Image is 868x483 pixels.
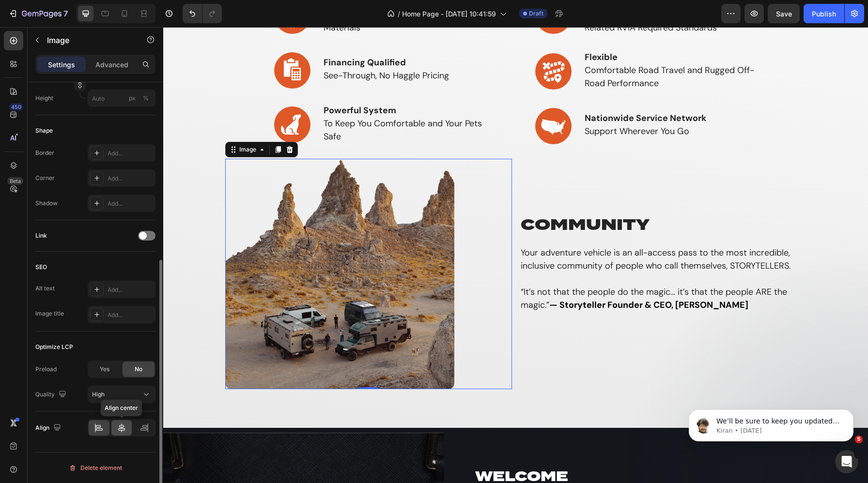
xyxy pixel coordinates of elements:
button: Save [768,4,800,23]
p: WELCOME [312,440,680,458]
p: 7 [63,8,68,19]
div: Delete element [69,462,122,474]
p: Advanced [95,60,128,70]
button: % [126,92,138,104]
div: Add... [108,174,153,183]
div: Preload [35,365,57,374]
div: Add... [108,311,153,319]
label: Height [35,94,53,103]
div: px [129,94,136,103]
span: High [92,391,105,398]
div: Undo/Redo [183,4,222,23]
p: community [357,187,642,208]
span: 5 [855,436,863,443]
iframe: Intercom live chat [835,450,858,473]
div: Image [74,118,95,127]
button: Publish [804,4,844,23]
div: Add... [108,199,153,208]
iframe: Design area [163,27,868,483]
div: Shadow [35,199,58,208]
input: px% [88,90,155,107]
div: Add... [108,149,153,158]
img: Icon-Map.svg [372,81,408,117]
div: Corner [35,174,55,182]
img: Storyteller_Camping_Off-Grid.webp [62,132,292,362]
div: Publish [812,9,836,19]
div: Rich Text Editor. Editing area: main [356,218,643,286]
div: Add... [108,286,153,294]
div: Link [35,231,47,240]
p: ⁠⁠⁠⁠⁠⁠⁠ Support Wherever You Go [421,85,543,111]
div: Beta [7,177,23,185]
div: Alt text [35,284,55,293]
p: Settings [48,60,75,70]
p: Your adventure vehicle is an all-access pass to the most incredible, inclusive community of peopl... [357,219,642,285]
div: Optimize LCP [35,343,73,351]
strong: — Storyteller Founder & CEO, [PERSON_NAME] [386,272,585,284]
span: / [398,9,400,19]
strong: Nationwide Service Network [421,85,543,97]
p: Image [47,34,129,46]
h3: Rich Text Editor. Editing area: main [420,84,544,112]
div: Align [35,422,63,435]
span: Draft [529,9,543,18]
span: Save [776,10,792,18]
div: Shape [35,126,53,135]
span: Home Page - [DATE] 10:41:59 [402,9,496,19]
div: SEO [35,263,47,272]
button: High [88,386,155,403]
div: Image title [35,309,64,318]
div: 450 [9,103,23,111]
span: Yes [100,365,109,374]
iframe: Intercom notifications message [674,389,868,457]
button: 7 [4,4,72,23]
button: px [140,92,152,104]
button: Delete element [35,460,155,476]
div: Quality [35,388,68,401]
div: Border [35,149,54,157]
span: No [135,365,142,374]
div: % [143,94,149,103]
h2: Rich Text Editor. Editing area: main [356,186,643,209]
